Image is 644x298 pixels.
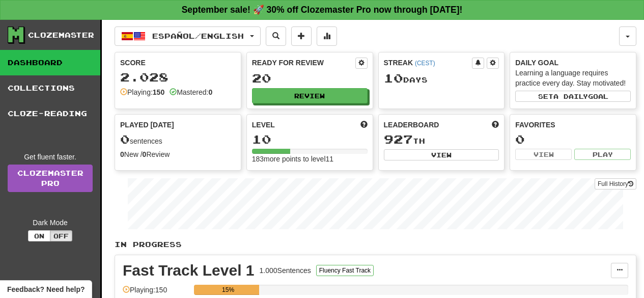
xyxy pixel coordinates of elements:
[515,149,572,160] button: View
[50,230,72,241] button: Off
[515,120,631,130] div: Favorites
[316,265,374,276] button: Fluency Fast Track
[515,68,631,88] div: Learning a language requires practice every day. Stay motivated!
[120,132,130,146] span: 0
[7,284,85,294] span: Open feedback widget
[208,88,212,96] strong: 0
[8,165,93,192] a: ClozemasterPro
[115,239,636,250] p: In Progress
[28,230,50,241] button: On
[252,133,368,146] div: 10
[492,120,499,130] span: This week in points, UTC
[8,152,93,162] div: Get fluent faster.
[120,87,164,97] div: Playing:
[553,93,588,100] span: a daily
[415,60,435,67] a: (CEST)
[317,26,337,46] button: More stats
[515,58,631,68] div: Daily Goal
[252,72,368,85] div: 20
[197,285,259,295] div: 15%
[515,133,631,146] div: 0
[182,5,463,15] strong: September sale! 🚀 30% off Clozemaster Pro now through [DATE]!
[260,265,311,276] div: 1.000 Sentences
[120,120,174,130] span: Played [DATE]
[266,26,286,46] button: Search sentences
[574,149,631,160] button: Play
[515,91,631,102] button: Seta dailygoal
[120,58,236,68] div: Score
[120,150,124,158] strong: 0
[252,154,368,164] div: 183 more points to level 11
[153,88,164,96] strong: 150
[384,58,472,68] div: Streak
[252,120,275,130] span: Level
[360,120,368,130] span: Score more points to level up
[120,71,236,84] div: 2.028
[595,178,636,189] button: Full History
[384,132,413,146] span: 927
[384,133,499,146] div: th
[120,133,236,146] div: sentences
[115,26,261,46] button: Español/English
[384,71,403,85] span: 10
[123,263,255,278] div: Fast Track Level 1
[291,26,312,46] button: Add sentence to collection
[252,58,355,68] div: Ready for Review
[384,149,499,160] button: View
[28,30,94,40] div: Clozemaster
[8,218,93,228] div: Dark Mode
[384,72,499,85] div: Day s
[143,150,147,158] strong: 0
[120,149,236,159] div: New / Review
[170,87,212,97] div: Mastered:
[252,88,368,103] button: Review
[384,120,439,130] span: Leaderboard
[152,32,244,40] span: Español / English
